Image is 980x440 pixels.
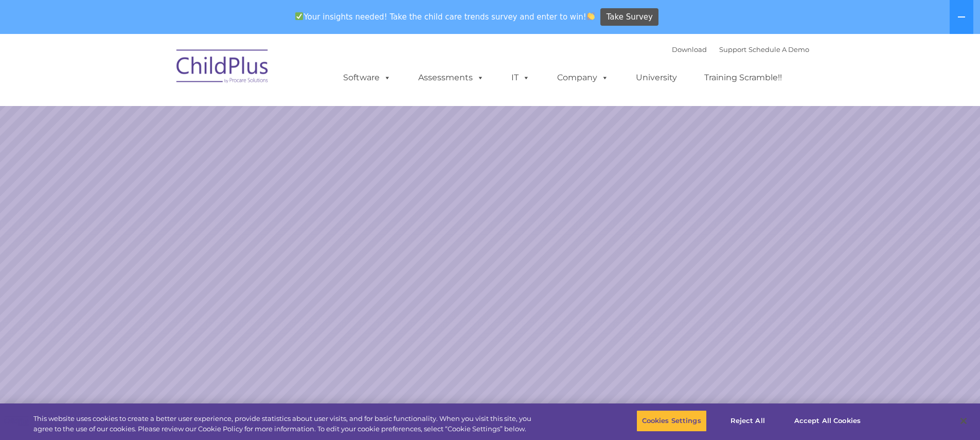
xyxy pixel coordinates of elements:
[501,67,540,88] a: IT
[171,42,274,94] img: ChildPlus by Procare Solutions
[408,67,494,88] a: Assessments
[547,67,619,88] a: Company
[33,414,539,434] div: This website uses cookies to create a better user experience, provide statistics about user visit...
[333,67,401,88] a: Software
[626,67,687,88] a: University
[672,45,707,54] a: Download
[607,8,653,26] span: Take Survey
[600,8,658,26] a: Take Survey
[789,410,866,432] button: Accept All Cookies
[672,45,809,54] font: |
[716,410,780,432] button: Reject All
[952,410,975,432] button: Close
[694,67,792,88] a: Training Scramble!!
[719,45,746,54] a: Support
[143,68,174,76] span: Last name
[587,12,595,20] img: 👏
[295,12,303,20] img: ✅
[636,410,707,432] button: Cookies Settings
[291,7,599,27] span: Your insights needed! Take the child care trends survey and enter to win!
[143,110,187,118] span: Phone number
[749,45,809,54] a: Schedule A Demo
